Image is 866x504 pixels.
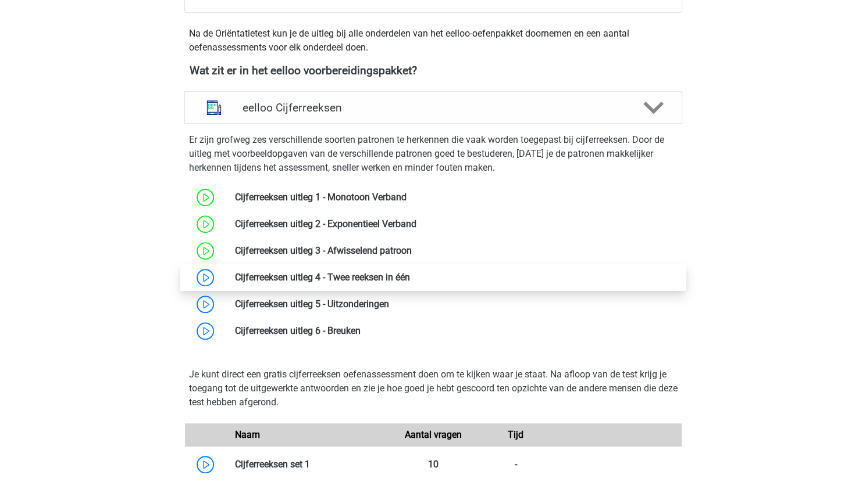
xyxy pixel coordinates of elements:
div: Cijferreeksen uitleg 4 - Twee reeksen in één [226,271,682,285]
div: Na de Oriëntatietest kun je de uitleg bij alle onderdelen van het eelloo-oefenpakket doornemen en... [184,27,682,55]
p: Je kunt direct een gratis cijferreeksen oefenassessment doen om te kijken waar je staat. Na afloo... [189,368,678,409]
h4: eelloo Cijferreeksen [243,101,623,114]
p: Er zijn grofweg zes verschillende soorten patronen te herkennen die vaak worden toegepast bij cij... [189,133,678,175]
div: Tijd [475,428,557,442]
div: Cijferreeksen uitleg 6 - Breuken [226,324,682,338]
div: Cijferreeksen uitleg 2 - Exponentieel Verband [226,217,682,231]
div: Cijferreeksen uitleg 1 - Monotoon Verband [226,190,682,204]
a: cijferreeksen eelloo Cijferreeksen [180,91,687,124]
div: Cijferreeksen uitleg 3 - Afwisselend patroon [226,244,682,258]
div: Naam [226,428,392,442]
div: Aantal vragen [391,428,474,442]
h4: Wat zit er in het eelloo voorbereidingspakket? [190,64,677,77]
img: cijferreeksen [199,92,229,123]
div: Cijferreeksen uitleg 5 - Uitzonderingen [226,297,682,311]
div: Cijferreeksen set 1 [226,458,392,471]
